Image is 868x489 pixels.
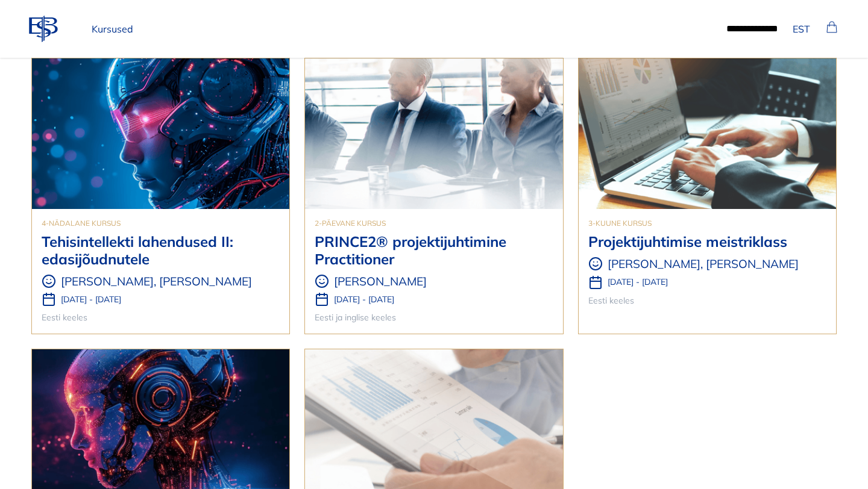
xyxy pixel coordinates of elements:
[42,311,280,324] p: Eesti keeles
[87,17,138,41] a: Kursused
[788,17,815,41] button: EST
[588,233,826,251] h3: Projektijuhtimise meistriklass
[31,58,290,334] a: Tehisintellekti lahendused II: edasijõudnutele4-nädalane kursusTehisintellekti lahendused II: eda...
[42,219,280,228] p: 4-nädalane kursus
[579,58,836,209] img: Projektijuhtimise meistriklass
[305,58,562,209] img: PRINCE2® projektijuhtimine Practitioner
[608,255,799,273] p: [PERSON_NAME], [PERSON_NAME]
[315,233,553,268] h3: PRINCE2® projektijuhtimine Practitioner
[578,58,837,334] a: Projektijuhtimise meistriklass3-kuune kursusProjektijuhtimise meistriklass[PERSON_NAME], [PERSON_...
[61,293,121,306] p: [DATE] - [DATE]
[304,58,563,334] a: PRINCE2® projektijuhtimine Practitioner2-päevane kursusPRINCE2® projektijuhtimine Practitioner[PE...
[588,219,826,228] p: 3-kuune kursus
[608,276,668,288] p: [DATE] - [DATE]
[32,58,289,209] img: Tehisintellekti lahendused II: edasijõudnutele
[315,311,553,324] p: Eesti ja inglise keeles
[61,273,252,290] p: [PERSON_NAME], [PERSON_NAME]
[588,294,826,307] p: Eesti keeles
[42,233,280,268] h3: Tehisintellekti lahendused II: edasijõudnutele
[334,293,394,306] p: [DATE] - [DATE]
[315,219,553,228] p: 2-päevane kursus
[334,273,427,290] p: [PERSON_NAME]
